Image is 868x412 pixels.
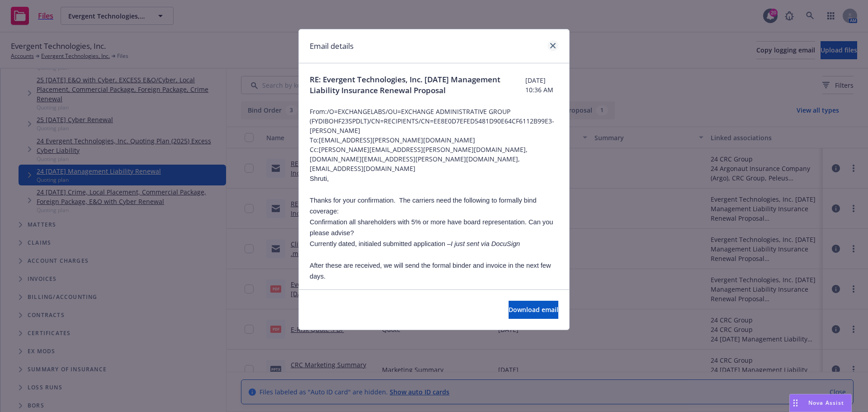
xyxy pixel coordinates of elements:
[509,301,558,319] button: Download email
[451,240,520,247] i: I just sent via DocuSign
[310,175,329,182] span: Shruti,
[310,145,558,173] span: Cc: [PERSON_NAME][EMAIL_ADDRESS][PERSON_NAME][DOMAIN_NAME], [DOMAIN_NAME][EMAIL_ADDRESS][PERSON_N...
[310,40,354,52] h1: Email details
[310,135,558,145] span: To: [EMAIL_ADDRESS][PERSON_NAME][DOMAIN_NAME]
[509,305,558,314] span: Download email
[808,399,844,407] span: Nova Assist
[310,107,558,135] span: From: /O=EXCHANGELABS/OU=EXCHANGE ADMINISTRATIVE GROUP (FYDIBOHF23SPDLT)/CN=RECIPIENTS/CN=EE8E0D7...
[789,394,852,412] button: Nova Assist
[310,262,551,280] span: After these are received, we will send the formal binder and invoice in the next few days.
[310,218,553,237] span: Confirmation all shareholders with 5% or more have board representation. Can you please advise?
[525,76,558,95] span: [DATE] 10:36 AM
[547,40,558,51] a: close
[790,394,801,412] div: Drag to move
[310,240,520,247] span: Currently dated, initialed submitted application –
[310,74,525,96] span: RE: Evergent Technologies, Inc. [DATE] Management Liability Insurance Renewal Proposal
[310,197,537,215] span: Thanks for your confirmation. The carriers need the following to formally bind coverage:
